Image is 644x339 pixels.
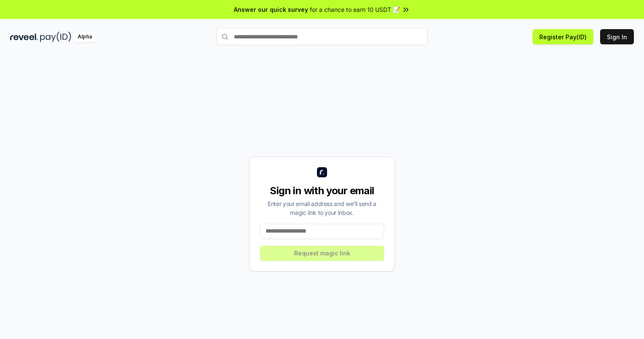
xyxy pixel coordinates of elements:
img: reveel_dark [10,32,38,42]
img: pay_id [40,32,71,42]
img: logo_small [317,167,327,177]
button: Sign In [600,29,634,44]
button: Register Pay(ID) [533,29,593,44]
div: Enter your email address and we’ll send a magic link to your inbox. [260,199,384,217]
span: for a chance to earn 10 USDT 📝 [310,5,400,14]
div: Alpha [73,32,97,42]
div: Sign in with your email [260,184,384,198]
span: Answer our quick survey [234,5,308,14]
